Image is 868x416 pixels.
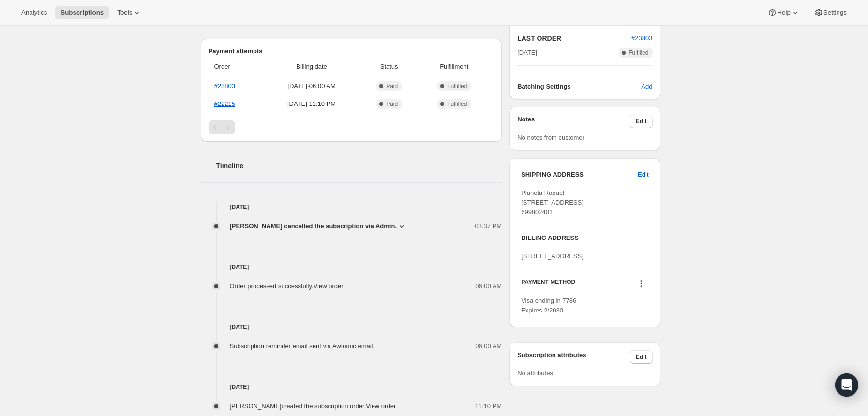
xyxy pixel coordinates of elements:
[314,282,344,290] a: View order
[265,81,358,91] span: [DATE] · 06:00 AM
[214,100,235,107] a: #22215
[447,82,467,90] span: Fulfilled
[823,9,847,16] span: Settings
[55,6,109,19] button: Subscriptions
[230,222,397,231] span: [PERSON_NAME] cancelled the subscription via Admin.
[209,46,494,56] h2: Payment attempts
[521,233,648,243] h3: BILLING ADDRESS
[230,282,344,290] span: Order processed successfully.
[15,6,53,19] button: Analytics
[475,282,502,291] span: 06:00 AM
[475,222,502,231] span: 03:37 PM
[201,322,502,332] h4: [DATE]
[631,33,652,43] button: #23803
[632,167,654,182] button: Edit
[517,115,630,128] h3: Notes
[777,9,790,16] span: Help
[521,278,575,291] h3: PAYMENT METHOD
[475,401,502,411] span: 11:10 PM
[631,34,652,42] a: #23803
[265,99,358,109] span: [DATE] · 11:10 PM
[209,56,263,77] th: Order
[835,373,858,397] div: Open Intercom Messenger
[762,6,806,19] button: Help
[447,100,467,108] span: Fulfilled
[230,342,375,350] span: Subscription reminder email sent via Awtomic email.
[641,82,652,91] span: Add
[60,9,104,16] span: Subscriptions
[517,134,584,141] span: No notes from customer
[517,48,537,58] span: [DATE]
[364,62,414,72] span: Status
[214,82,235,89] a: #23803
[201,262,502,272] h4: [DATE]
[420,62,488,72] span: Fulfillment
[521,189,584,216] span: Planeta Raquel [STREET_ADDRESS] 699802401
[635,79,658,94] button: Add
[808,6,853,19] button: Settings
[630,350,653,364] button: Edit
[230,222,407,231] button: [PERSON_NAME] cancelled the subscription via Admin.
[111,6,148,19] button: Tools
[230,402,396,410] span: [PERSON_NAME] created the subscription order.
[209,120,494,134] nav: Pagination
[629,49,648,57] span: Fulfilled
[630,115,653,128] button: Edit
[366,402,396,410] a: View order
[517,33,631,43] h2: LAST ORDER
[201,382,502,392] h4: [DATE]
[517,350,630,364] h3: Subscription attributes
[475,342,502,351] span: 06:00 AM
[386,82,398,90] span: Paid
[117,9,132,16] span: Tools
[521,170,638,179] h3: SHIPPING ADDRESS
[265,62,358,72] span: Billing date
[216,161,502,171] h2: Timeline
[521,297,576,314] span: Visa ending in 7786 Expires 2/2030
[386,100,398,108] span: Paid
[517,82,641,91] h6: Batching Settings
[521,253,584,260] span: [STREET_ADDRESS]
[21,9,47,16] span: Analytics
[638,170,648,179] span: Edit
[636,353,647,361] span: Edit
[201,202,502,212] h4: [DATE]
[517,370,553,377] span: No attributes
[636,118,647,125] span: Edit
